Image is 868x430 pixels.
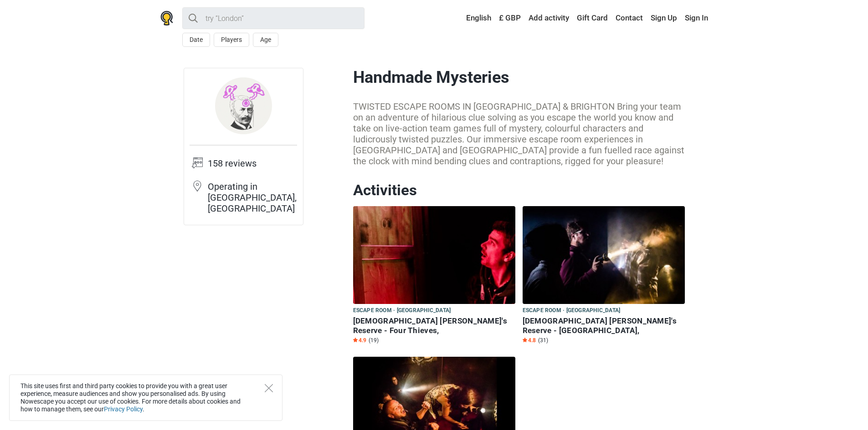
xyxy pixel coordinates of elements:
button: Players [214,33,249,47]
img: Star [353,338,358,342]
button: Close [265,384,273,392]
a: Gift Card [575,10,610,26]
h2: Activities [353,181,685,199]
a: £ GBP [497,10,523,26]
h1: Handmade Mysteries [353,68,685,87]
img: Lady Chastity's Reserve - The Hope, Farringdon [523,206,685,304]
a: Add activity [526,10,571,26]
span: Escape room · [GEOGRAPHIC_DATA] [353,306,451,316]
input: try “London” [182,7,365,29]
button: Date [182,33,210,47]
a: Sign In [683,10,708,26]
span: (19) [369,337,379,344]
td: Operating in [GEOGRAPHIC_DATA], [GEOGRAPHIC_DATA] [208,180,297,219]
a: Lady Chastity's Reserve - Four Thieves, Clapham Escape room · [GEOGRAPHIC_DATA] [DEMOGRAPHIC_DATA... [353,206,515,346]
button: Age [253,33,278,47]
img: Star [523,338,527,342]
img: Lady Chastity's Reserve - Four Thieves, Clapham [353,206,515,304]
a: Lady Chastity's Reserve - The Hope, Farringdon Escape room · [GEOGRAPHIC_DATA] [DEMOGRAPHIC_DATA]... [523,206,685,346]
span: Escape room · [GEOGRAPHIC_DATA] [523,306,621,316]
img: English [460,15,466,21]
h6: [DEMOGRAPHIC_DATA] [PERSON_NAME]'s Reserve - [GEOGRAPHIC_DATA], [GEOGRAPHIC_DATA] [523,316,685,335]
a: Contact [613,10,645,26]
td: 158 reviews [208,157,297,180]
a: Sign Up [648,10,679,26]
h6: [DEMOGRAPHIC_DATA] [PERSON_NAME]'s Reserve - Four Thieves, [GEOGRAPHIC_DATA] [353,316,515,335]
img: Nowescape logo [160,11,173,25]
a: Privacy Policy [104,405,143,413]
div: This site uses first and third party cookies to provide you with a great user experience, measure... [9,374,282,421]
span: 4.8 [523,337,536,344]
span: (31) [538,337,548,344]
a: English [457,10,493,26]
div: TWISTED ESCAPE ROOMS IN [GEOGRAPHIC_DATA] & BRIGHTON Bring your team on an adventure of hilarious... [353,101,685,167]
span: 4.9 [353,337,366,344]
